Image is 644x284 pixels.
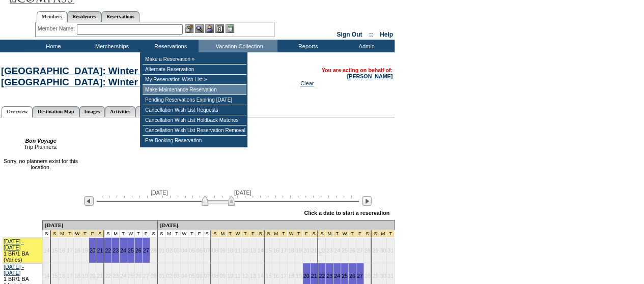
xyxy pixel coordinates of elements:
[135,230,143,238] td: T
[43,230,51,238] td: S
[311,238,319,263] td: 21
[303,238,311,263] td: 20
[81,40,140,52] td: Memberships
[158,238,165,263] td: 01
[319,273,325,279] a: 22
[321,67,393,79] span: You are acting on behalf of:
[288,230,295,238] td: Spring Break Wk 2 2026
[105,247,111,254] a: 22
[4,264,24,276] a: [DATE] - [DATE]
[195,24,204,33] img: View
[173,230,181,238] td: T
[4,238,24,250] a: [DATE] - [DATE]
[326,238,333,263] td: 23
[234,230,242,238] td: Spring Break Wk 1 2026
[1,158,80,170] td: Sorry, no planners exist for this location.
[185,24,193,33] img: b_edit.gif
[227,230,234,238] td: Spring Break Wk 1 2026
[272,230,280,238] td: Spring Break Wk 2 2026
[318,238,326,263] td: 22
[196,230,204,238] td: F
[59,238,66,263] td: 16
[349,238,356,263] td: 26
[249,238,257,263] td: 13
[143,125,246,136] td: Cancellation Wish List Reservation Removal
[277,40,336,52] td: Reports
[140,40,199,52] td: Reservations
[272,238,280,263] td: 16
[127,230,135,238] td: W
[150,230,158,238] td: S
[333,230,341,238] td: Spring Break Wk 3 2026
[295,238,303,263] td: 19
[387,230,395,238] td: Spring Break Wk 4 2026
[51,230,59,238] td: President's Week 2026
[143,65,246,75] td: Alternate Reservation
[25,138,56,144] i: Bon Voyage
[303,273,310,279] a: 20
[333,238,341,263] td: 24
[150,238,158,263] td: 28
[318,230,326,238] td: Spring Break Wk 3 2026
[104,230,112,238] td: S
[112,230,120,238] td: M
[219,230,227,238] td: Spring Break Wk 1 2026
[379,238,387,263] td: 30
[113,247,119,254] a: 23
[120,247,126,254] a: 24
[188,230,196,238] td: T
[143,136,246,145] td: Pre-Booking Reservation
[341,230,349,238] td: Spring Break Wk 3 2026
[97,247,103,254] a: 21
[219,238,227,263] td: 09
[188,238,196,263] td: 05
[336,40,395,52] td: Admin
[67,11,101,22] a: Residences
[66,238,74,263] td: 17
[51,238,59,263] td: 15
[356,238,364,263] td: 27
[165,230,173,238] td: M
[59,230,66,238] td: President's Week 2026
[2,106,33,117] a: Overview
[204,238,212,263] td: 07
[33,106,79,117] a: Destination Map
[143,115,246,125] td: Cancellation Wish List Holdback Matches
[364,230,372,238] td: Spring Break Wk 3 2026
[380,31,393,38] a: Help
[280,238,288,263] td: 17
[143,247,149,254] a: 27
[372,230,379,238] td: Spring Break Wk 4 2026
[1,66,201,87] a: [GEOGRAPHIC_DATA]: Winter Wonderland - [GEOGRAPHIC_DATA]: Winter Wonderland
[342,273,348,279] a: 25
[379,230,387,238] td: Spring Break Wk 4 2026
[79,106,105,117] a: Images
[181,230,188,238] td: W
[295,230,303,238] td: Spring Break Wk 2 2026
[356,230,364,238] td: Spring Break Wk 3 2026
[81,230,89,238] td: President's Week 2026
[199,40,277,52] td: Vacation Collection
[362,196,372,206] img: Next
[66,230,74,238] td: President's Week 2026
[369,31,373,38] span: ::
[158,230,165,238] td: S
[90,247,96,254] a: 20
[37,11,68,22] a: Members
[265,238,272,263] td: 15
[211,238,219,263] td: 08
[196,238,204,263] td: 06
[311,273,317,279] a: 21
[300,80,314,86] a: Clear
[257,238,265,263] td: 14
[105,106,135,117] a: Activities
[349,230,356,238] td: Spring Break Wk 3 2026
[74,230,81,238] td: President's Week 2026
[334,273,340,279] a: 24
[120,230,127,238] td: T
[337,31,362,38] a: Sign Out
[135,247,142,254] a: 26
[143,95,246,105] td: Pending Reservations Expiring [DATE]
[387,238,395,263] td: 31
[347,73,393,79] a: [PERSON_NAME]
